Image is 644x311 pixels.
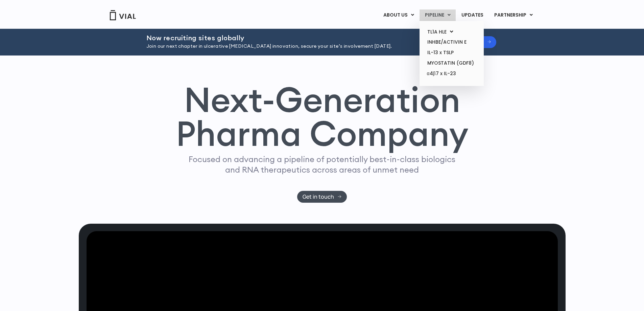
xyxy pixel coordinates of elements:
[109,10,136,20] img: Vial Logo
[146,43,426,50] p: Join our next chapter in ulcerative [MEDICAL_DATA] innovation, secure your site’s involvement [DA...
[422,27,481,37] a: TL1A HLEMenu Toggle
[422,58,481,68] a: MYOSTATIN (GDF8)
[303,194,334,199] span: Get in touch
[297,191,347,203] a: Get in touch
[422,37,481,47] a: INHBE/ACTIVIN E
[456,9,488,21] a: UPDATES
[176,83,469,151] h1: Next-Generation Pharma Company
[378,9,419,21] a: ABOUT USMenu Toggle
[146,34,426,42] h2: Now recruiting sites globally
[422,68,481,79] a: α4β7 x IL-23
[489,9,538,21] a: PARTNERSHIPMenu Toggle
[422,47,481,58] a: IL-13 x TSLP
[420,9,456,21] a: PIPELINEMenu Toggle
[186,154,458,175] p: Focused on advancing a pipeline of potentially best-in-class biologics and RNA therapeutics acros...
